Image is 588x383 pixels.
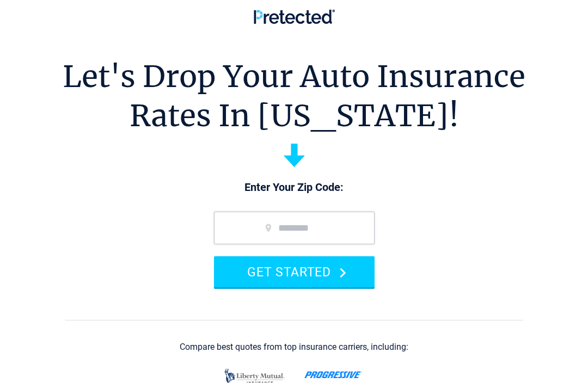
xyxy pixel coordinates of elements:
[254,9,335,24] img: Pretected Logo
[203,180,385,195] p: Enter Your Zip Code:
[63,57,525,135] h1: Let's Drop Your Auto Insurance Rates In [US_STATE]!
[214,212,375,244] input: zip code
[214,256,375,287] button: GET STARTED
[180,342,408,352] div: Compare best quotes from top insurance carriers, including:
[304,371,363,379] img: progressive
